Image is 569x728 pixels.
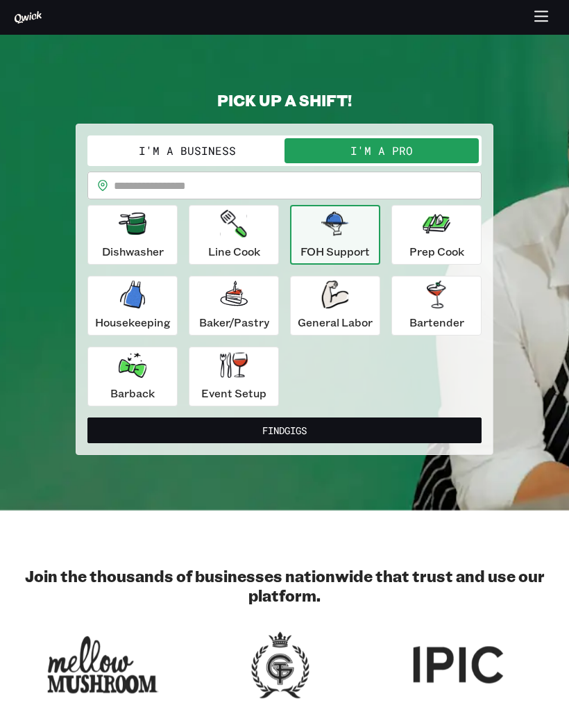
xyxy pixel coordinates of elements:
[110,385,155,402] p: Barback
[201,385,266,402] p: Event Setup
[87,205,178,265] button: Dishwasher
[402,627,513,702] img: Logo for IPIC
[225,627,336,702] img: Logo for Georgian Terrace
[90,138,284,163] button: I'm a Business
[199,314,269,331] p: Baker/Pastry
[284,138,479,163] button: I'm a Pro
[208,243,260,260] p: Line Cook
[87,276,178,336] button: Housekeeping
[95,314,171,331] p: Housekeeping
[391,276,482,336] button: Bartender
[102,243,164,260] p: Dishwasher
[300,243,370,260] p: FOH Support
[87,417,482,443] button: FindGigs
[298,314,373,331] p: General Labor
[290,205,380,265] button: FOH Support
[14,566,555,605] h2: Join the thousands of businesses nationwide that trust and use our platform.
[391,205,482,265] button: Prep Cook
[409,314,464,331] p: Bartender
[87,347,178,406] button: Barback
[76,90,493,110] h2: PICK UP A SHIFT!
[290,276,380,336] button: General Labor
[409,243,464,260] p: Prep Cook
[47,627,158,702] img: Logo for Mellow Mushroom
[189,276,279,336] button: Baker/Pastry
[189,347,279,406] button: Event Setup
[189,205,279,265] button: Line Cook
